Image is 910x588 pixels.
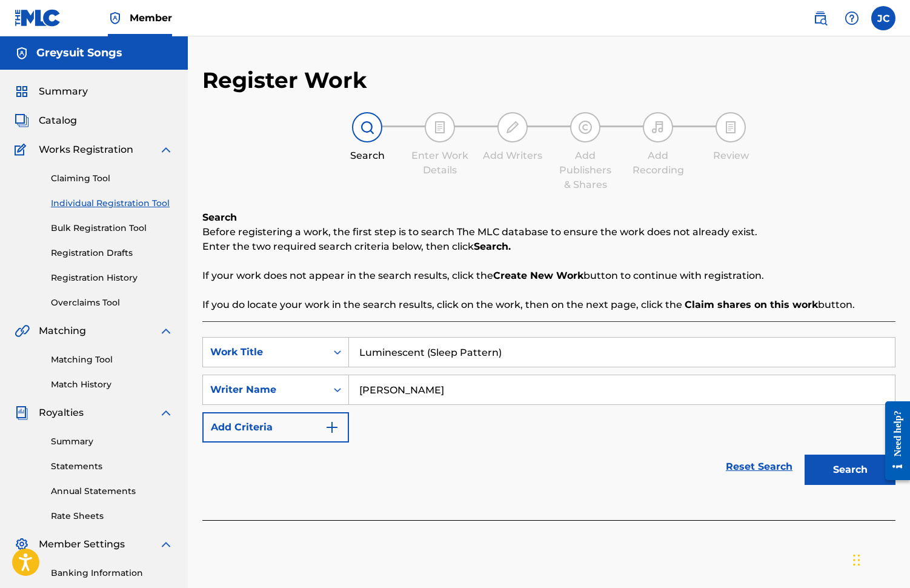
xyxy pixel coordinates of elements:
strong: Create New Work [493,270,583,281]
span: Matching [39,324,86,338]
div: Add Writers [482,149,543,163]
iframe: Resource Center [876,392,910,490]
div: Review [700,149,761,163]
img: step indicator icon for Add Writers [505,120,520,135]
a: Statements [51,460,173,473]
img: expand [159,324,173,338]
span: Catalog [39,113,77,128]
div: Add Recording [628,149,688,178]
a: Match History [51,378,173,391]
a: Individual Registration Tool [51,197,173,210]
img: step indicator icon for Enter Work Details [433,120,447,135]
img: step indicator icon for Add Recording [651,120,665,135]
img: Member Settings [15,537,29,552]
a: CatalogCatalog [15,113,77,128]
img: Works Registration [15,142,30,157]
img: Accounts [15,46,29,61]
button: Add Criteria [202,412,349,443]
span: Works Registration [39,142,133,157]
img: expand [159,142,173,157]
img: expand [159,537,173,552]
img: 9d2ae6d4665cec9f34b9.svg [325,420,339,435]
a: Bulk Registration Tool [51,222,173,235]
strong: Claim shares on this work [685,299,818,310]
a: Summary [51,435,173,448]
a: Overclaims Tool [51,296,173,309]
div: Drag [853,542,860,578]
div: Search [337,149,397,163]
img: expand [159,406,173,420]
img: search [813,11,828,25]
h5: Greysuit Songs [36,46,122,60]
img: step indicator icon for Search [360,120,374,135]
h2: Register Work [202,67,367,94]
span: Royalties [39,406,84,420]
a: Registration History [51,272,173,284]
a: Banking Information [51,567,173,580]
span: Summary [39,84,88,99]
img: Catalog [15,113,29,128]
div: Enter Work Details [410,149,470,178]
form: Search Form [202,337,895,491]
div: Writer Name [210,383,319,397]
div: User Menu [871,6,895,30]
span: Member Settings [39,537,125,552]
img: Top Rightsholder [108,11,122,25]
span: Member [130,11,172,25]
p: If your work does not appear in the search results, click the button to continue with registration. [202,269,895,283]
strong: Search. [474,241,511,252]
img: step indicator icon for Review [723,120,738,135]
p: Before registering a work, the first step is to search The MLC database to ensure the work does n... [202,225,895,239]
b: Search [202,212,237,223]
iframe: Chat Widget [849,530,910,588]
a: Registration Drafts [51,247,173,259]
a: Annual Statements [51,485,173,498]
a: Rate Sheets [51,510,173,523]
div: Help [840,6,864,30]
a: Public Search [808,6,832,30]
p: Enter the two required search criteria below, then click [202,239,895,254]
img: Matching [15,324,30,338]
a: Claiming Tool [51,172,173,185]
a: Matching Tool [51,353,173,366]
img: MLC Logo [15,9,61,27]
div: Add Publishers & Shares [555,149,616,192]
img: Royalties [15,406,29,420]
a: Reset Search [720,453,799,480]
img: step indicator icon for Add Publishers & Shares [578,120,593,135]
img: help [845,11,859,25]
p: If you do locate your work in the search results, click on the work, then on the next page, click... [202,298,895,312]
div: Work Title [210,345,319,359]
img: Summary [15,84,29,99]
button: Search [805,455,895,485]
a: SummarySummary [15,84,88,99]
